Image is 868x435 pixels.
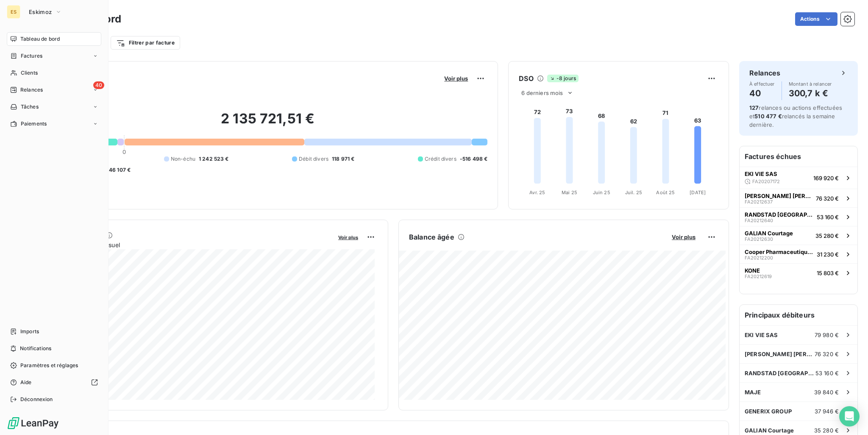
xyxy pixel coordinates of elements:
span: Débit divers [299,155,328,163]
span: FA20212630 [745,237,773,242]
span: Relances [20,86,43,94]
button: RANDSTAD [GEOGRAPHIC_DATA]FA2021264053 160 € [740,207,857,226]
span: FA20212640 [745,218,773,223]
span: 40 [93,81,104,89]
h6: Balance âgée [409,232,454,242]
span: FA20212200 [745,255,773,260]
span: Clients [21,69,38,77]
h6: Factures échues [740,146,857,167]
span: KONE [745,267,760,274]
span: 53 160 € [815,370,839,376]
span: 1 242 523 € [199,155,229,163]
span: 35 280 € [814,427,839,434]
span: Crédit divers [425,155,456,163]
span: -516 498 € [460,155,488,163]
h6: DSO [519,73,533,84]
span: 79 980 € [815,332,839,338]
h4: 300,7 k € [789,86,832,100]
button: Actions [795,12,837,26]
span: FA20212637 [745,199,773,204]
span: Montant à relancer [789,81,832,86]
tspan: [DATE] [690,190,706,195]
span: EKI VIE SAS [745,332,778,338]
span: Paramètres et réglages [20,362,78,369]
button: Filtrer par facture [111,36,180,50]
span: 35 280 € [815,232,839,239]
span: 6 derniers mois [521,89,563,96]
span: GENERIX GROUP [745,408,792,415]
tspan: Mai 25 [562,190,577,195]
span: Chiffre d'affaires mensuel [48,240,332,249]
span: 31 230 € [817,251,839,258]
span: MAJE [745,389,761,396]
tspan: Juin 25 [593,190,610,195]
h2: 2 135 721,51 € [48,110,487,136]
span: Déconnexion [20,396,53,403]
h6: Relances [749,68,780,78]
span: Notifications [20,345,51,352]
tspan: Juil. 25 [625,190,642,195]
tspan: Avr. 25 [530,190,545,195]
span: 53 160 € [817,214,839,220]
span: [PERSON_NAME] [PERSON_NAME] SAS [745,192,812,199]
span: Tâches [21,103,39,111]
span: RANDSTAD [GEOGRAPHIC_DATA] [745,211,813,218]
button: Cooper Pharmaceutique FrançaiseFA2021220031 230 € [740,245,857,263]
span: -46 107 € [106,166,131,174]
span: 0 [122,148,126,155]
button: KONEFA2021261915 803 € [740,263,857,282]
a: Aide [7,376,101,389]
span: 127 [749,104,759,111]
span: Paiements [21,120,47,128]
button: Voir plus [336,233,361,241]
span: Voir plus [338,234,358,240]
span: [PERSON_NAME] [PERSON_NAME] SAS [745,351,815,357]
img: Logo LeanPay [7,416,59,430]
span: GALIAN Courtage [745,427,794,434]
span: FA20212619 [745,274,772,279]
span: À effectuer [749,81,775,86]
span: 169 920 € [813,175,839,181]
span: Voir plus [444,75,468,82]
div: Open Intercom Messenger [839,406,860,427]
span: EKI VIE SAS [745,170,777,177]
button: GALIAN CourtageFA2021263035 280 € [740,226,857,245]
span: Eskimoz [29,8,52,15]
button: EKI VIE SASFA20207172169 920 € [740,167,857,189]
h6: Principaux débiteurs [740,305,857,325]
span: Tableau de bord [20,35,60,43]
span: 39 840 € [814,389,839,396]
div: ES [7,5,20,19]
button: Voir plus [669,233,698,241]
span: relances ou actions effectuées et relancés la semaine dernière. [749,104,842,128]
span: 510 477 € [754,113,782,120]
span: Cooper Pharmaceutique Française [745,248,813,255]
span: 76 320 € [816,195,839,202]
span: FA20207172 [752,179,780,184]
span: Factures [21,52,42,60]
span: 118 971 € [332,155,354,163]
button: [PERSON_NAME] [PERSON_NAME] SASFA2021263776 320 € [740,189,857,207]
tspan: Août 25 [657,190,675,195]
span: RANDSTAD [GEOGRAPHIC_DATA] [745,370,815,376]
span: Non-échu [171,155,195,163]
span: -8 jours [547,75,579,82]
span: 76 320 € [815,351,839,357]
span: Imports [20,328,39,335]
span: GALIAN Courtage [745,230,793,237]
span: 37 946 € [815,408,839,415]
span: Voir plus [672,234,696,240]
span: Aide [20,379,32,386]
span: 15 803 € [817,270,839,276]
h4: 40 [749,86,775,100]
button: Voir plus [442,75,470,82]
